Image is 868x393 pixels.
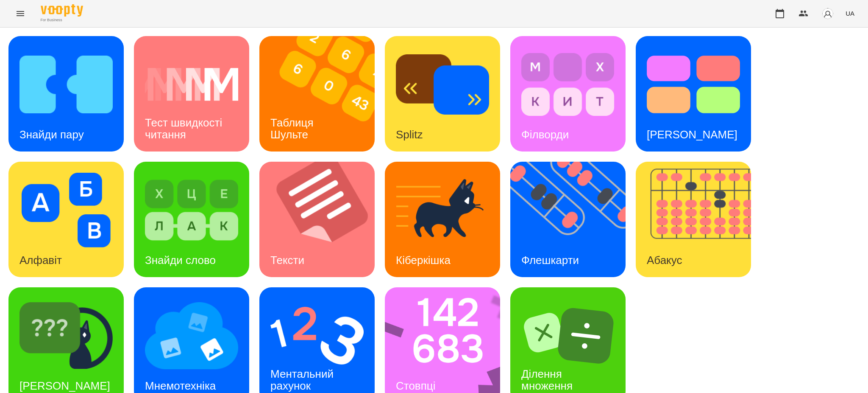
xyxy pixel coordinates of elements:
[145,116,225,140] h3: Тест швидкості читання
[521,368,573,392] h3: Ділення множення
[134,36,249,152] a: Тест швидкості читанняТест швидкості читання
[41,17,83,23] span: For Business
[8,36,124,152] a: Знайди паруЗнайди пару
[636,36,751,152] a: Тест Струпа[PERSON_NAME]
[8,162,124,277] a: АлфавітАлфавіт
[396,379,435,392] h3: Стовпці
[19,254,62,267] h3: Алфавіт
[396,173,489,247] img: Кіберкішка
[647,128,737,141] h3: [PERSON_NAME]
[636,162,751,277] a: АбакусАбакус
[521,128,569,141] h3: Філворди
[259,36,385,152] img: Таблиця Шульте
[19,173,113,247] img: Алфавіт
[521,254,579,267] h3: Флешкарти
[145,298,238,373] img: Мнемотехніка
[396,128,423,141] h3: Splitz
[521,47,615,122] img: Філворди
[385,162,500,277] a: КіберкішкаКіберкішка
[10,3,31,24] button: Menu
[134,162,249,277] a: Знайди словоЗнайди слово
[19,379,110,392] h3: [PERSON_NAME]
[270,116,317,140] h3: Таблиця Шульте
[647,47,740,122] img: Тест Струпа
[259,162,385,277] img: Тексти
[385,36,500,152] a: SplitzSplitz
[41,4,83,17] img: Voopty Logo
[510,36,626,152] a: ФілвордиФілворди
[270,368,337,392] h3: Ментальний рахунок
[842,6,858,21] button: UA
[19,47,113,122] img: Знайди пару
[822,8,834,20] img: avatar_s.png
[510,162,636,277] img: Флешкарти
[259,36,375,152] a: Таблиця ШультеТаблиця Шульте
[19,128,84,141] h3: Знайди пару
[270,254,304,267] h3: Тексти
[145,173,238,247] img: Знайди слово
[145,379,216,392] h3: Мнемотехніка
[270,298,364,373] img: Ментальний рахунок
[846,9,854,18] span: UA
[145,47,238,122] img: Тест швидкості читання
[396,254,451,267] h3: Кіберкішка
[636,162,762,277] img: Абакус
[19,298,113,373] img: Знайди Кіберкішку
[396,47,489,122] img: Splitz
[521,298,615,373] img: Ділення множення
[145,254,216,267] h3: Знайди слово
[259,162,375,277] a: ТекстиТексти
[647,254,682,267] h3: Абакус
[510,162,626,277] a: ФлешкартиФлешкарти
